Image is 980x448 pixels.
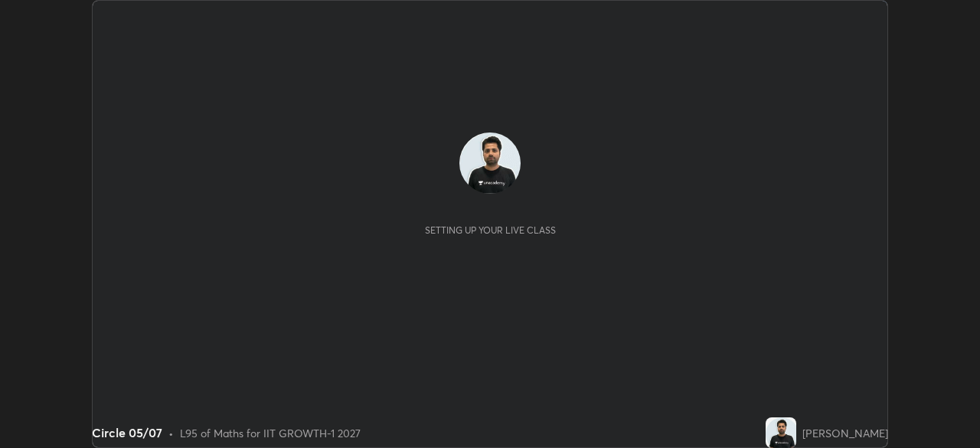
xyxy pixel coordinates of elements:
[425,224,556,236] div: Setting up your live class
[168,425,174,441] div: •
[92,423,162,442] div: Circle 05/07
[766,417,796,448] img: d48540decc314834be1d57de48c05c47.jpg
[180,425,361,441] div: L95 of Maths for IIT GROWTH-1 2027
[459,132,521,194] img: d48540decc314834be1d57de48c05c47.jpg
[802,425,888,441] div: [PERSON_NAME]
